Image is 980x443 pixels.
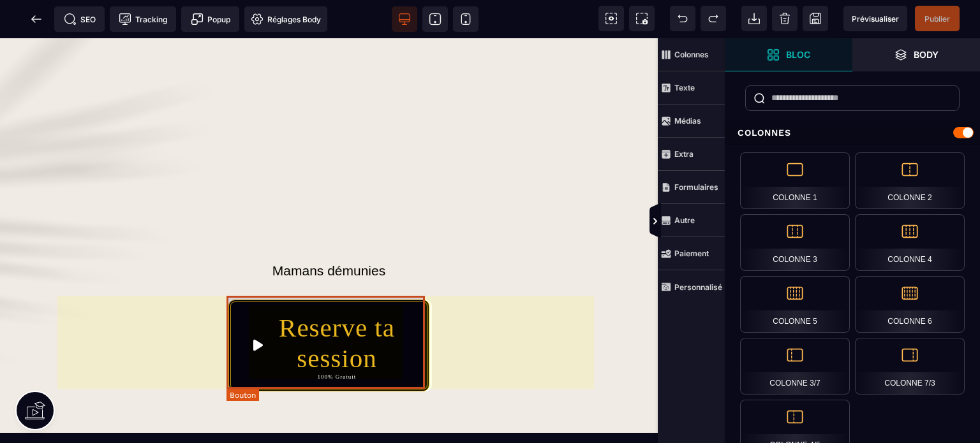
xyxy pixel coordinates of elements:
span: Ouvrir les blocs [725,38,852,71]
span: Défaire [670,6,695,31]
span: Ouvrir les calques [852,38,980,71]
span: Enregistrer [803,6,828,31]
strong: Colonnes [674,50,709,59]
div: Colonne 7/3 [855,338,965,395]
strong: Texte [674,83,695,92]
span: Importer [741,6,767,31]
span: Rétablir [701,6,726,31]
span: Voir tablette [422,6,448,32]
span: Formulaires [658,171,725,204]
span: Aperçu [843,6,907,31]
span: Popup [191,13,230,25]
span: Autre [658,204,725,237]
strong: Body [914,50,939,59]
span: Publier [924,14,950,24]
text: Mamans démunies [82,221,575,243]
div: Colonne 6 [855,276,965,333]
span: Enregistrer le contenu [915,6,960,31]
button: Reserve ta session100% Gratuit [228,261,429,353]
span: Voir mobile [453,6,479,32]
div: Colonne 1 [740,152,850,209]
strong: Bloc [786,50,810,59]
span: Colonnes [658,38,725,71]
span: SEO [64,13,96,25]
span: Extra [658,138,725,171]
span: Prévisualiser [852,14,899,24]
strong: Médias [674,116,701,126]
span: Retour [24,6,49,32]
strong: Personnalisé [674,282,722,292]
span: Code de suivi [110,6,176,32]
strong: Formulaires [674,182,718,192]
span: Réglages Body [251,13,321,25]
div: Colonne 4 [855,214,965,271]
span: Voir bureau [392,6,417,32]
span: Personnalisé [658,270,725,303]
span: Tracking [119,13,167,25]
span: Afficher les vues [725,203,738,241]
span: Créer une alerte modale [181,6,239,32]
div: Colonne 2 [855,152,965,209]
span: Paiement [658,237,725,270]
span: Capture d'écran [629,6,655,31]
span: Voir les composants [598,6,624,31]
strong: Paiement [674,249,709,258]
strong: Autre [674,215,695,225]
div: Colonne 3 [740,214,850,271]
strong: Extra [674,149,694,159]
div: Colonne 5 [740,276,850,333]
div: Colonnes [725,121,980,145]
div: Colonne 3/7 [740,338,850,395]
span: Favicon [244,6,327,32]
span: Texte [658,71,725,105]
span: Métadata SEO [54,6,105,32]
span: Médias [658,105,725,138]
span: Nettoyage [772,6,798,31]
